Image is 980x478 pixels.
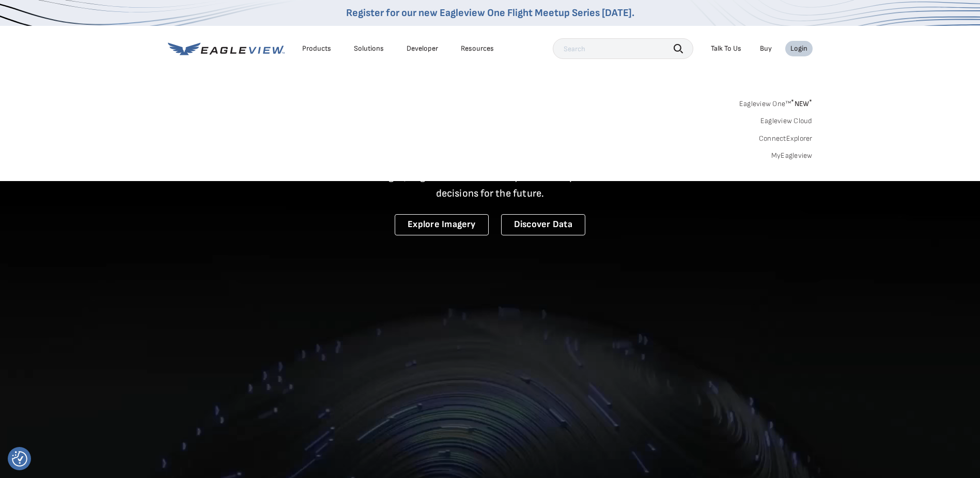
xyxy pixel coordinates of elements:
[771,151,813,160] a: MyEagleview
[739,96,813,108] a: Eagleview One™*NEW*
[12,451,27,467] img: Revisit consent button
[791,99,812,108] span: NEW
[354,44,384,53] div: Solutions
[760,44,772,53] a: Buy
[711,44,741,53] div: Talk To Us
[395,214,489,235] a: Explore Imagery
[760,116,813,126] a: Eagleview Cloud
[407,44,438,53] a: Developer
[759,134,813,143] a: ConnectExplorer
[790,44,807,53] div: Login
[461,44,494,53] div: Resources
[302,44,331,53] div: Products
[346,7,634,19] a: Register for our new Eagleview One Flight Meetup Series [DATE].
[553,38,693,59] input: Search
[12,451,27,467] button: Consent Preferences
[501,214,585,235] a: Discover Data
